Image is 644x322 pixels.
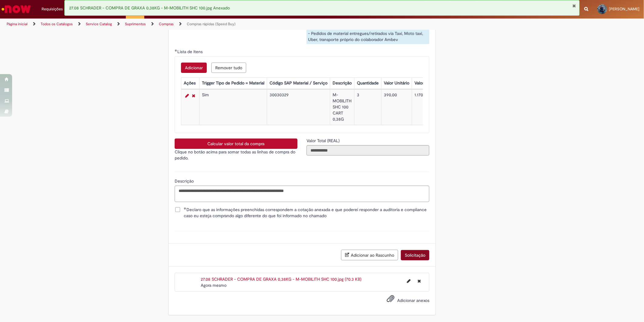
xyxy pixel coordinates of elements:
[175,49,177,52] span: Obrigatório Preenchido
[175,149,297,161] p: Clique no botão acima para somar todas as linhas de compra do pedido.
[177,49,204,54] span: Lista de Itens
[609,6,639,12] span: [PERSON_NAME]
[86,22,112,26] a: Service Catalog
[199,90,267,125] td: Sim
[41,22,73,26] a: Todos os Catálogos
[175,186,429,202] textarea: Descrição
[211,63,246,73] button: Remover todas as linhas de Lista de Itens
[175,178,195,184] span: Descrição
[175,139,297,149] button: Calcular valor total da compra
[5,19,425,30] ul: Trilhas de página
[159,22,174,26] a: Compras
[190,92,197,99] a: Remover linha 1
[267,90,330,125] td: 30030329
[307,145,429,156] input: Valor Total (REAL)
[412,78,451,89] th: Valor Total Moeda
[1,3,32,15] img: ServiceNow
[125,22,146,26] a: Suprimentos
[201,283,226,288] time: 27/08/2025 15:21:27
[199,78,267,89] th: Trigger Tipo de Pedido = Material
[184,92,190,99] a: Editar Linha 1
[397,298,429,303] span: Adicionar anexos
[412,90,451,125] td: 1.170,00
[201,276,361,282] a: 27.08 SCHRADER - COMPRA DE GRAXA 0,38KG - M-MOBILITH SHC 100.jpg (70.3 KB)
[354,90,381,125] td: 3
[42,6,63,12] span: Requisições
[330,78,354,89] th: Descrição
[354,78,381,89] th: Quantidade
[184,207,429,219] span: Declaro que as informações preenchidas correspondem a cotação anexada e que poderei responder a a...
[7,22,28,26] a: Página inicial
[181,78,199,89] th: Ações
[201,283,226,288] span: Agora mesmo
[414,276,424,286] button: Excluir 27.08 SCHRADER - COMPRA DE GRAXA 0,38KG - M-MOBILITH SHC 100.jpg
[307,29,429,44] div: - Pedidos de material entregues/retirados via Taxi, Moto taxi, Uber, transporte próprio do colabo...
[403,276,414,286] button: Editar nome de arquivo 27.08 SCHRADER - COMPRA DE GRAXA 0,38KG - M-MOBILITH SHC 100.jpg
[330,90,354,125] td: M-MOBILITH SHC 100 CART 0,38G
[181,63,207,73] button: Adicionar uma linha para Lista de Itens
[184,207,186,210] span: Obrigatório Preenchido
[307,138,341,144] label: Somente leitura - Valor Total (REAL)
[69,5,230,11] span: 27.08 SCHRADER - COMPRA DE GRAXA 0,38KG - M-MOBILITH SHC 100.jpg Anexado
[572,3,576,8] button: Fechar Notificação
[341,250,398,260] button: Adicionar ao Rascunho
[401,250,429,260] button: Solicitação
[187,22,236,26] a: Compras rápidas (Speed Buy)
[64,7,70,12] span: 12
[381,90,412,125] td: 390,00
[385,293,396,307] button: Adicionar anexos
[381,78,412,89] th: Valor Unitário
[267,78,330,89] th: Código SAP Material / Serviço
[307,138,341,143] span: Somente leitura - Valor Total (REAL)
